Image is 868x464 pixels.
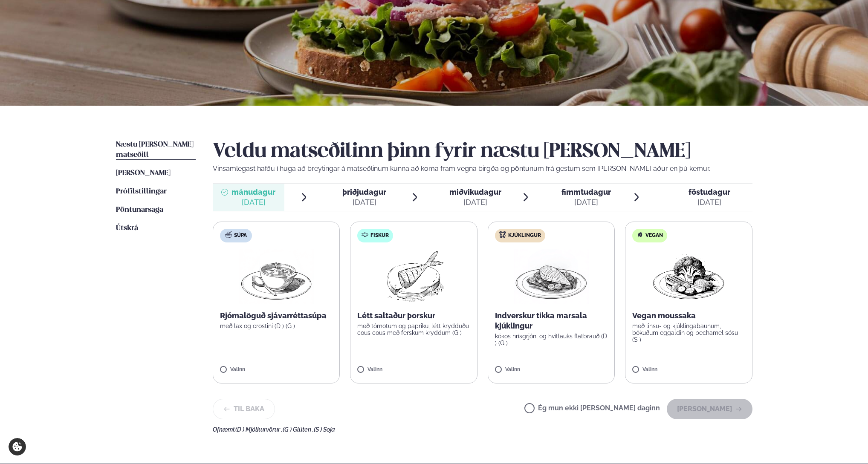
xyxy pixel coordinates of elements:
p: Indverskur tikka marsala kjúklingur [495,311,608,331]
img: Chicken-breast.png [514,249,589,304]
p: með lax og crostini (D ) (G ) [220,323,333,329]
span: Vegan [645,232,663,239]
span: Fiskur [370,232,389,239]
span: (D ) Mjólkurvörur , [235,426,283,433]
a: Pöntunarsaga [116,205,163,215]
p: Rjómalöguð sjávarréttasúpa [220,311,333,321]
img: Vegan.png [651,249,726,304]
span: mánudagur [231,187,275,196]
span: (S ) Soja [314,426,335,433]
div: [DATE] [342,197,386,208]
p: Létt saltaður þorskur [357,311,470,321]
h2: Veldu matseðilinn þinn fyrir næstu [PERSON_NAME] [213,140,752,164]
p: með tómötum og papriku, létt krydduðu cous cous með ferskum kryddum (G ) [357,323,470,336]
span: (G ) Glúten , [283,426,314,433]
img: Fish.png [376,249,451,304]
p: með linsu- og kjúklingabaunum, bökuðum eggaldin og bechamel sósu (S ) [632,323,745,343]
p: kókos hrísgrjón, og hvítlauks flatbrauð (D ) (G ) [495,333,608,346]
img: Vegan.svg [637,231,643,238]
span: Prófílstillingar [116,188,167,195]
span: [PERSON_NAME] [116,170,171,177]
span: Næstu [PERSON_NAME] matseðill [116,141,194,159]
span: Kjúklingur [508,232,541,239]
a: Útskrá [116,223,138,233]
span: Pöntunarsaga [116,206,163,213]
span: þriðjudagur [342,187,386,196]
img: chicken.svg [499,231,506,238]
img: fish.svg [362,231,368,238]
span: Súpa [234,232,247,239]
a: Næstu [PERSON_NAME] matseðill [116,140,196,160]
a: Cookie settings [9,438,26,455]
button: Til baka [213,399,275,419]
div: [DATE] [231,197,275,208]
div: [DATE] [449,197,501,208]
span: föstudagur [689,187,730,196]
span: miðvikudagur [449,187,501,196]
p: Vegan moussaka [632,311,745,321]
div: Ofnæmi: [213,426,752,433]
button: [PERSON_NAME] [667,399,752,419]
a: [PERSON_NAME] [116,168,171,179]
img: Soup.png [239,249,314,304]
span: Útskrá [116,225,138,232]
div: [DATE] [561,197,611,208]
p: Vinsamlegast hafðu í huga að breytingar á matseðlinum kunna að koma fram vegna birgða og pöntunum... [213,164,752,174]
img: soup.svg [225,231,232,238]
a: Prófílstillingar [116,187,167,197]
span: fimmtudagur [561,187,611,196]
div: [DATE] [689,197,730,208]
